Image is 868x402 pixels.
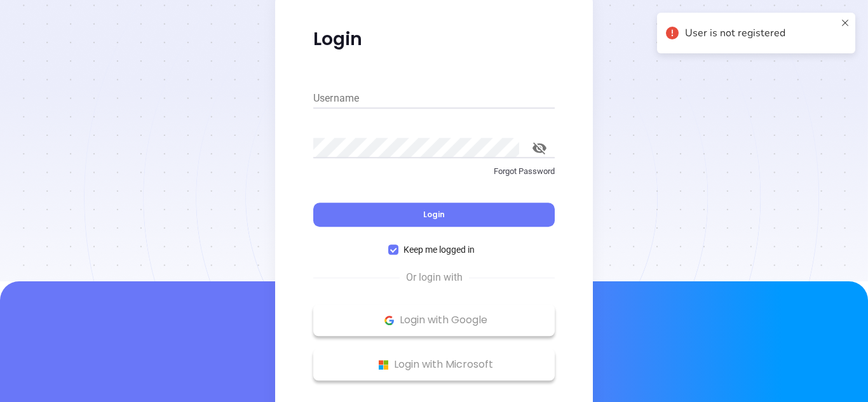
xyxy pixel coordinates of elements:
img: Microsoft Logo [376,357,391,373]
button: Login [313,203,555,227]
a: Forgot Password [313,165,555,188]
button: Microsoft Logo Login with Microsoft [313,349,555,380]
span: Keep me logged in [398,243,480,257]
button: Google Logo Login with Google [313,304,555,336]
p: Login [313,28,555,51]
span: Or login with [400,270,469,285]
p: Login with Microsoft [320,355,548,374]
p: Login with Google [320,311,548,330]
span: Login [423,209,445,220]
img: Google Logo [381,312,397,328]
button: toggle password visibility [524,133,555,163]
p: Forgot Password [313,165,555,178]
div: User is not registered [685,25,836,41]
